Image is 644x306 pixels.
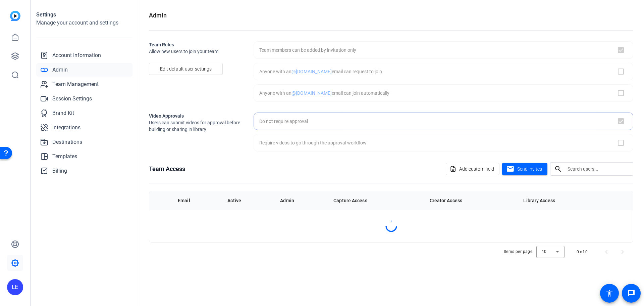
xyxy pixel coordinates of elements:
mat-icon: accessibility [605,289,613,297]
h1: Settings [36,11,132,19]
th: Admin [275,191,328,210]
div: Do not require approval [259,118,308,125]
a: Account Information [36,49,132,62]
h2: Video Approvals [149,113,243,119]
span: Integrations [52,124,80,132]
th: Capture Access [328,191,424,210]
th: Email [172,191,222,210]
a: Admin [36,63,132,77]
span: @[DOMAIN_NAME] [291,90,332,96]
span: @[DOMAIN_NAME] [291,69,332,74]
mat-icon: search [550,165,566,173]
span: Admin [52,66,68,74]
button: Next page [614,244,631,260]
mat-icon: mail [506,165,515,173]
a: Templates [36,150,132,163]
span: Allow new users to join your team [149,48,243,55]
a: Billing [36,164,132,178]
h2: Manage your account and settings [36,19,132,27]
a: Destinations [36,135,132,149]
div: Anyone with an email can request to join [259,68,382,75]
a: Brand Kit [36,106,132,120]
span: Account Information [52,51,101,59]
img: blue-gradient.svg [10,11,20,21]
button: Add custom field [446,163,499,175]
div: Require videos to go through the approval workflow [259,139,367,146]
div: Team members can be added by invitation only [259,47,356,53]
div: Items per page: [504,248,534,255]
span: Billing [52,167,67,175]
span: Brand Kit [52,109,74,117]
div: Anyone with an email can join automatically [259,90,389,96]
a: Integrations [36,121,132,134]
th: Creator Access [424,191,518,210]
span: Add custom field [459,163,494,175]
span: Templates [52,152,77,161]
button: Edit default user settings [149,63,223,75]
div: LE [7,279,23,295]
span: Edit default user settings [160,62,212,75]
h1: Admin [149,11,167,20]
span: Team Management [52,80,99,88]
span: Users can submit videos for approval before building or sharing in library [149,119,243,133]
input: Search users... [568,165,628,173]
th: Library Access [518,191,609,210]
span: Destinations [52,138,82,146]
span: Send invites [517,166,542,173]
th: Active [222,191,275,210]
mat-icon: message [627,289,635,297]
h1: Team Access [149,164,185,174]
div: 0 of 0 [577,249,588,255]
span: Session Settings [52,95,92,103]
button: Previous page [598,244,614,260]
a: Team Management [36,78,132,91]
button: Send invites [502,163,547,175]
h2: Team Rules [149,41,243,48]
a: Session Settings [36,92,132,105]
